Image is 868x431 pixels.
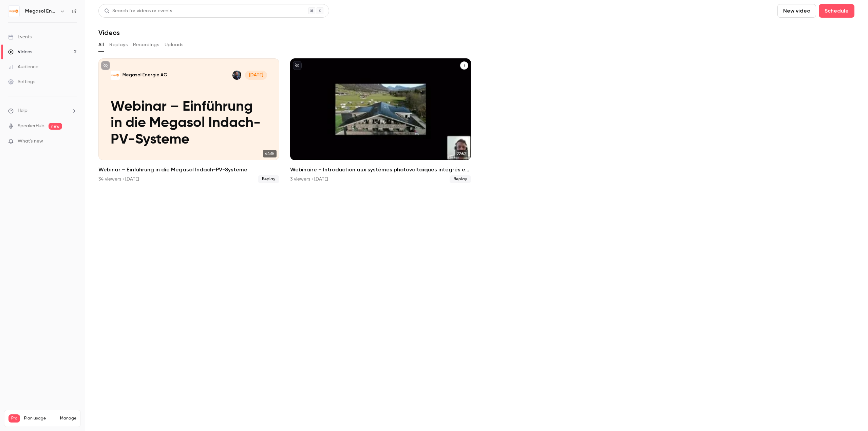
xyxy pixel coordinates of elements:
button: Recordings [133,39,159,50]
span: Plan usage [24,416,56,421]
button: Schedule [819,4,854,18]
span: [DATE] [245,71,267,80]
span: Replay [450,175,471,183]
button: New video [777,4,816,18]
span: Help [18,107,27,114]
span: 44:15 [263,150,277,157]
img: Megasol Energie AG [8,6,19,17]
h6: Megasol Energie AG [25,8,57,15]
a: 22:52Webinaire – Introduction aux systèmes photovoltaïques intégrés en toiture Megasol3 viewers •... [290,58,471,183]
button: Replays [109,39,128,50]
p: Megasol Energie AG [122,72,167,78]
div: 3 viewers • [DATE] [290,176,328,183]
a: Webinar – Einführung in die Megasol Indach-PV-SystemeMegasol Energie AGDardan Arifaj[DATE]Webinar... [98,58,279,183]
li: Webinaire – Introduction aux systèmes photovoltaïques intégrés en toiture Megasol [290,58,471,183]
span: What's new [18,138,43,145]
li: help-dropdown-opener [8,107,77,114]
ul: Videos [98,58,854,183]
a: SpeakerHub [18,123,44,130]
div: Events [8,34,32,40]
button: unpublished [101,61,110,70]
button: Uploads [165,39,184,50]
img: Dardan Arifaj [232,71,242,80]
h2: Webinar – Einführung in die Megasol Indach-PV-Systeme [98,166,279,174]
h1: Videos [98,29,120,37]
button: All [98,39,104,50]
img: Webinar – Einführung in die Megasol Indach-PV-Systeme [111,71,120,80]
span: 22:52 [455,150,468,157]
div: Audience [8,63,38,70]
a: Manage [60,416,76,421]
div: 34 viewers • [DATE] [98,176,139,183]
span: Pro [8,414,20,423]
button: unpublished [293,61,302,70]
h2: Webinaire – Introduction aux systèmes photovoltaïques intégrés en toiture Megasol [290,166,471,174]
span: new [49,123,62,130]
section: Videos [98,4,854,427]
div: Settings [8,78,35,85]
div: Videos [8,49,32,55]
li: Webinar – Einführung in die Megasol Indach-PV-Systeme [98,58,279,183]
div: Search for videos or events [104,7,172,15]
p: Webinar – Einführung in die Megasol Indach-PV-Systeme [111,99,267,148]
span: Replay [258,175,279,183]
